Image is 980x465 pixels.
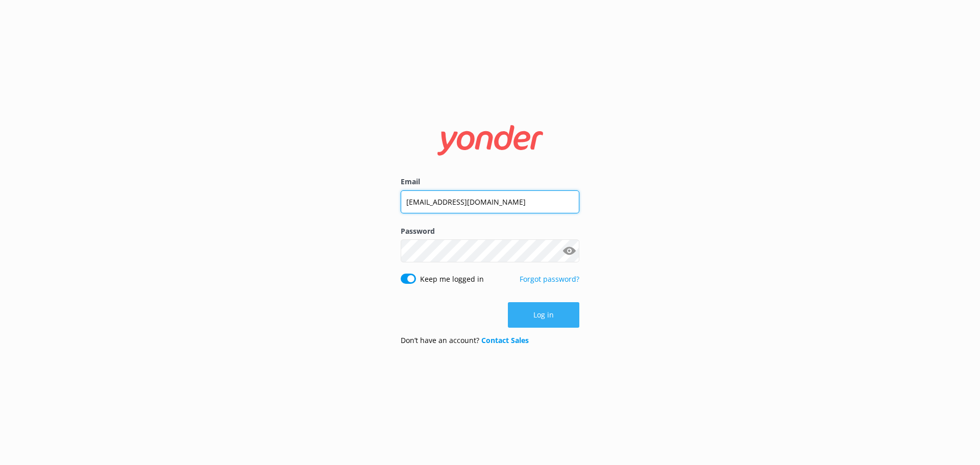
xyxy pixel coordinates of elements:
[401,226,579,237] label: Password
[481,335,529,345] a: Contact Sales
[401,335,529,346] p: Don’t have an account?
[559,241,579,261] button: Show password
[401,190,579,213] input: user@emailaddress.com
[520,274,579,284] a: Forgot password?
[401,176,579,187] label: Email
[420,274,484,285] label: Keep me logged in
[508,302,579,328] button: Log in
